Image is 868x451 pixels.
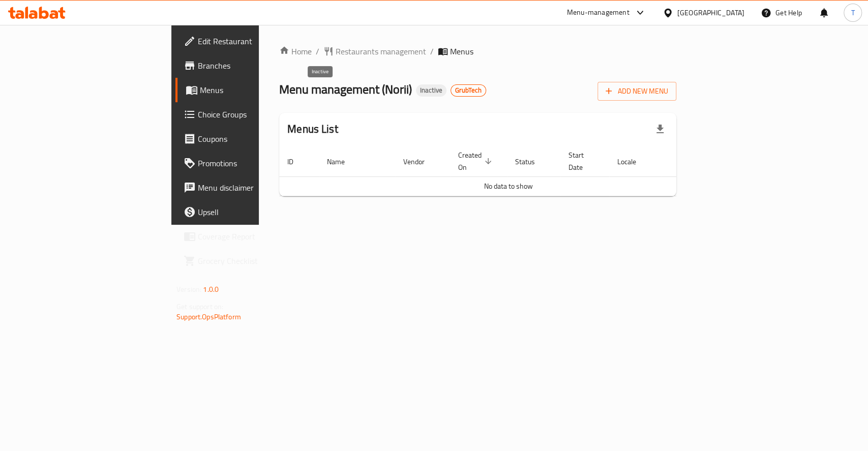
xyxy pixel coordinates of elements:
[175,175,316,200] a: Menu disclaimer
[203,283,219,296] span: 1.0.0
[279,146,738,196] table: enhanced table
[175,102,316,127] a: Choice Groups
[323,45,426,57] a: Restaurants management
[662,146,738,177] th: Actions
[176,310,241,323] a: Support.OpsPlatform
[606,85,668,98] span: Add New Menu
[175,249,316,273] a: Grocery Checklist
[648,117,672,141] div: Export file
[287,156,307,168] span: ID
[175,200,316,224] a: Upsell
[515,156,548,168] span: Status
[450,45,473,57] span: Menus
[617,156,649,168] span: Locale
[198,230,308,243] span: Coverage Report
[198,157,308,169] span: Promotions
[567,7,630,19] div: Menu-management
[198,59,308,72] span: Branches
[198,133,308,145] span: Coupons
[198,182,308,194] span: Menu disclaimer
[176,283,201,296] span: Version:
[279,45,676,57] nav: breadcrumb
[484,179,533,193] span: No data to show
[458,149,495,173] span: Created On
[198,206,308,218] span: Upsell
[316,45,319,57] li: /
[336,45,426,57] span: Restaurants management
[677,7,744,18] div: [GEOGRAPHIC_DATA]
[403,156,438,168] span: Vendor
[451,86,486,95] span: GrubTech
[327,156,358,168] span: Name
[175,151,316,175] a: Promotions
[175,224,316,249] a: Coverage Report
[198,35,308,47] span: Edit Restaurant
[198,255,308,267] span: Grocery Checklist
[416,86,446,95] span: Inactive
[175,29,316,53] a: Edit Restaurant
[175,53,316,78] a: Branches
[175,78,316,102] a: Menus
[430,45,434,57] li: /
[198,108,308,121] span: Choice Groups
[279,78,412,101] span: Menu management ( Norii )
[597,82,676,101] button: Add New Menu
[200,84,308,96] span: Menus
[176,300,223,313] span: Get support on:
[175,127,316,151] a: Coupons
[568,149,597,173] span: Start Date
[851,7,854,18] span: T
[287,122,338,137] h2: Menus List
